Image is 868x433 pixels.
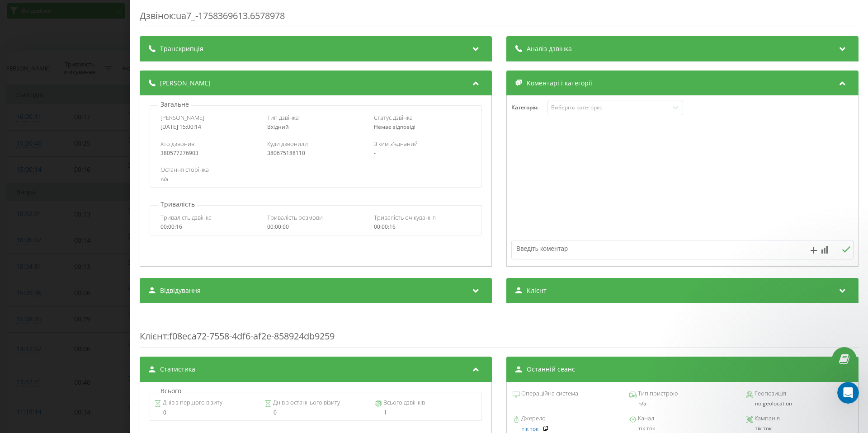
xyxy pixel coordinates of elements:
span: Всього дзвінків [382,398,425,407]
div: 380577276903 [160,150,258,156]
div: 00:00:16 [160,224,258,230]
span: Коментарі і категорії [527,79,592,88]
a: тік ток [522,426,538,432]
span: Клієнт [140,330,167,342]
iframe: Intercom live chat [837,382,859,404]
span: Геопозиція [753,389,786,398]
span: З ким з'єднаний [374,140,418,148]
span: Транскрипція [160,44,203,53]
div: 00:00:00 [267,224,364,230]
span: Хто дзвонив [160,140,194,148]
span: Куди дзвонили [267,140,308,148]
span: Канал [637,414,654,423]
span: Тип пристрою [637,389,678,398]
span: Джерело [520,414,546,423]
span: Днів з останнього візиту [272,398,340,407]
span: Останній сеанс [527,365,575,374]
div: тік ток [629,425,736,432]
span: [PERSON_NAME] [160,79,211,88]
span: Немає відповіді [374,123,415,131]
div: - [374,150,471,156]
div: no geolocation [746,400,852,407]
span: Статистика [160,365,195,374]
div: Виберіть категорію [551,104,664,111]
span: Клієнт [527,286,547,295]
div: 380675188110 [267,150,364,156]
span: Аналіз дзвінка [527,44,572,53]
span: Тривалість розмови [267,213,323,221]
span: Днів з першого візиту [161,398,222,407]
div: 00:00:16 [374,224,471,230]
span: Відвідування [160,286,201,295]
span: Вхідний [267,123,289,131]
div: 0 [154,409,257,416]
span: Тип дзвінка [267,113,299,122]
span: Статус дзвінка [374,113,413,122]
div: 1 [375,409,477,416]
div: 0 [264,409,367,416]
span: [PERSON_NAME] [160,113,204,122]
p: Загальне [158,100,191,109]
span: Тривалість дзвінка [160,213,212,221]
div: [DATE] 15:00:14 [160,124,258,130]
div: n/a [160,176,471,183]
div: тік ток [746,425,852,432]
p: Тривалість [158,200,197,209]
div: Дзвінок : ua7_-1758369613.6578978 [140,9,859,27]
div: : f08eca72-7558-4df6-af2e-858924db9259 [140,312,859,348]
span: Тривалість очікування [374,213,436,221]
span: Остання сторінка [160,165,209,174]
p: Всього [158,386,184,395]
span: Операційна система [520,389,578,398]
span: Кампанія [753,414,780,423]
div: n/a [629,400,736,407]
h4: Категорія : [511,104,547,111]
